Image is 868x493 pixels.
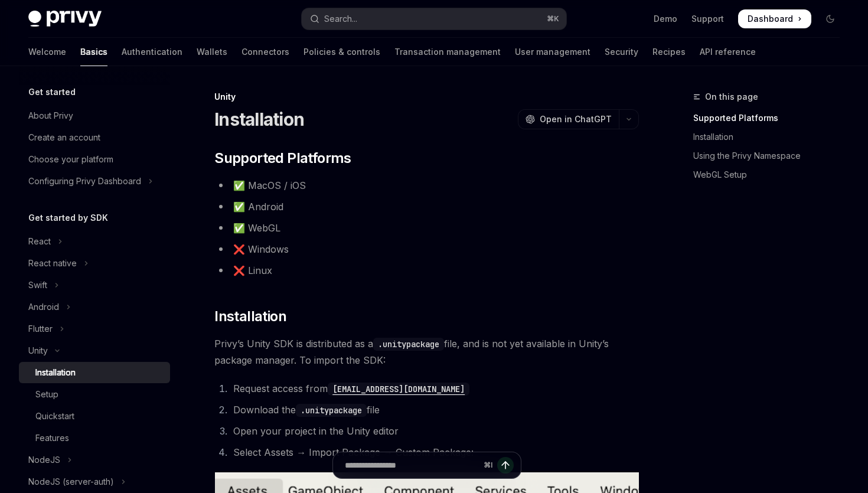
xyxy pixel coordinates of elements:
[28,256,77,270] div: React native
[28,453,60,467] div: NodeJS
[242,38,289,66] a: Connectors
[28,174,141,188] div: Configuring Privy Dashboard
[214,198,639,215] li: ✅ Android
[547,14,559,24] span: ⌘ K
[540,113,612,125] span: Open in ChatGPT
[230,380,639,397] li: Request access from
[28,38,66,66] a: Welcome
[19,449,170,471] button: Toggle NodeJS section
[748,13,793,25] span: Dashboard
[693,165,849,184] a: WebGL Setup
[214,262,639,279] li: ❌ Linux
[35,365,76,380] div: Installation
[497,457,514,474] button: Send message
[35,431,69,445] div: Features
[35,409,74,423] div: Quickstart
[197,38,227,66] a: Wallets
[19,384,170,405] a: Setup
[19,171,170,192] button: Toggle Configuring Privy Dashboard section
[296,404,367,417] code: .unitypackage
[230,444,639,461] li: Select Assets → Import Package → Custom Package:
[214,241,639,257] li: ❌ Windows
[19,275,170,296] button: Toggle Swift section
[821,9,840,28] button: Toggle dark mode
[28,85,76,99] h5: Get started
[214,149,351,168] span: Supported Platforms
[28,344,48,358] div: Unity
[328,383,469,396] code: [EMAIL_ADDRESS][DOMAIN_NAME]
[28,211,108,225] h5: Get started by SDK
[19,149,170,170] a: Choose your platform
[28,234,51,249] div: React
[80,38,107,66] a: Basics
[19,340,170,361] button: Toggle Unity section
[345,452,479,478] input: Ask a question...
[19,127,170,148] a: Create an account
[328,383,469,394] a: [EMAIL_ADDRESS][DOMAIN_NAME]
[19,362,170,383] a: Installation
[28,475,114,489] div: NodeJS (server-auth)
[28,278,47,292] div: Swift
[693,146,849,165] a: Using the Privy Namespace
[214,109,304,130] h1: Installation
[324,12,357,26] div: Search...
[214,91,639,103] div: Unity
[230,423,639,439] li: Open your project in the Unity editor
[214,177,639,194] li: ✅ MacOS / iOS
[19,471,170,492] button: Toggle NodeJS (server-auth) section
[28,109,73,123] div: About Privy
[230,401,639,418] li: Download the file
[691,13,724,25] a: Support
[35,387,58,401] div: Setup
[605,38,638,66] a: Security
[28,152,113,166] div: Choose your platform
[19,427,170,449] a: Features
[700,38,756,66] a: API reference
[654,13,677,25] a: Demo
[304,38,380,66] a: Policies & controls
[19,105,170,126] a: About Privy
[19,296,170,318] button: Toggle Android section
[705,90,758,104] span: On this page
[652,38,686,66] a: Recipes
[693,128,849,146] a: Installation
[19,231,170,252] button: Toggle React section
[302,8,566,30] button: Open search
[28,322,53,336] div: Flutter
[122,38,182,66] a: Authentication
[693,109,849,128] a: Supported Platforms
[518,109,619,129] button: Open in ChatGPT
[28,11,102,27] img: dark logo
[214,307,286,326] span: Installation
[19,406,170,427] a: Quickstart
[214,335,639,368] span: Privy’s Unity SDK is distributed as a file, and is not yet available in Unity’s package manager. ...
[394,38,501,66] a: Transaction management
[28,300,59,314] div: Android
[373,338,444,351] code: .unitypackage
[19,318,170,339] button: Toggle Flutter section
[738,9,811,28] a: Dashboard
[19,253,170,274] button: Toggle React native section
[214,220,639,236] li: ✅ WebGL
[28,130,100,145] div: Create an account
[515,38,590,66] a: User management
